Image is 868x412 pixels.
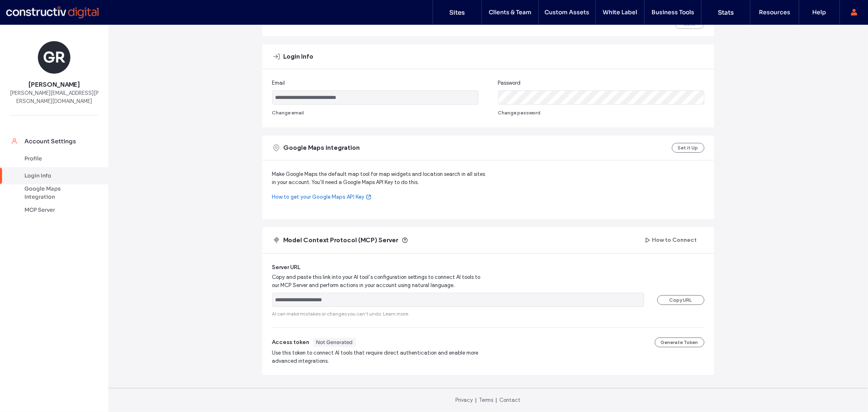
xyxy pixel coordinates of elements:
span: Model Context Protocol (MCP) Server [284,236,398,245]
span: [PERSON_NAME][EMAIL_ADDRESS][PERSON_NAME][DOMAIN_NAME] [10,89,98,105]
span: | [475,397,477,403]
a: Terms [479,397,494,403]
input: Password [498,90,704,105]
span: AI can make mistakes or changes you can’t undo. [272,310,704,318]
span: Password [498,79,521,87]
div: Login Info [24,172,91,180]
label: Custom Assets [545,9,590,16]
span: | [496,397,498,403]
label: Resources [759,9,790,16]
span: Server URL [272,263,301,272]
span: Login Info [284,52,314,61]
input: Email [272,90,479,105]
button: How to Connect [638,234,704,247]
span: Access token [272,338,310,346]
label: Clients & Team [489,9,531,16]
span: Make Google Maps the default map tool for map widgets and location search in all sites in your ac... [272,170,488,186]
span: [PERSON_NAME] [28,80,80,89]
button: Generate Token [655,337,704,347]
button: Change email [272,108,304,118]
div: MCP Server [24,206,91,214]
span: Email [272,79,285,87]
span: Use this token to connect AI tools that require direct authentication and enable more advanced in... [272,349,487,365]
a: Contact [500,397,521,403]
a: How to get your Google Maps API Key [272,193,488,201]
div: Account Settings [24,137,91,145]
button: Set it Up [672,143,704,153]
a: Learn more. [383,310,410,318]
label: Sites [450,9,465,16]
a: Privacy [456,397,473,403]
label: Help [813,9,826,16]
div: Profile [24,155,91,163]
span: Copy and paste this link into your AI tool’s configuration settings to connect AI tools to our MC... [272,273,487,289]
div: GR [38,41,70,74]
div: Google Maps Integration [24,185,91,201]
label: Stats [718,9,734,16]
span: Google Maps integration [284,143,360,152]
label: White Label [603,9,637,16]
button: Copy URL [657,295,704,305]
button: Change password [498,108,541,118]
label: Business Tools [652,9,694,16]
div: Not Generated [316,339,353,346]
span: Help [18,6,35,13]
